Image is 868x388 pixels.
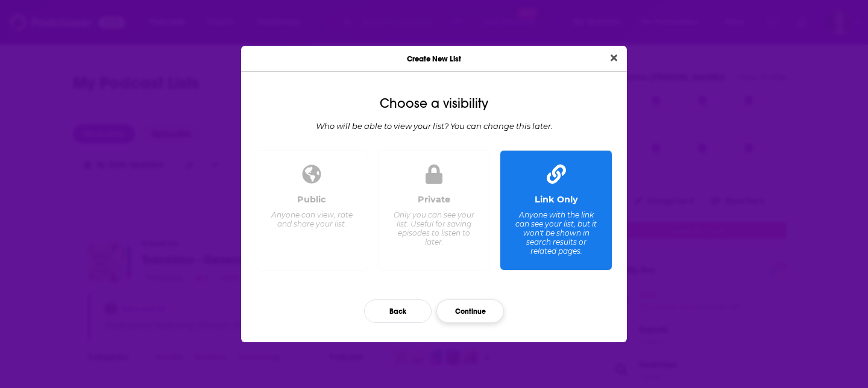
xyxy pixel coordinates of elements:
div: Who will be able to view your list? You can change this later. [251,121,617,131]
div: Link Only [535,194,578,205]
div: Choose a visibility [251,96,617,111]
div: Only you can see your list. Useful for saving episodes to listen to later. [392,210,475,246]
div: Anyone with the link can see your list, but it won't be shown in search results or related pages. [515,210,597,255]
button: Continue [436,299,504,323]
div: Anyone can view, rate and share your list. [271,210,353,228]
div: Public [297,194,326,205]
div: Private [418,194,450,205]
div: Create New List [241,46,627,72]
button: Close [606,51,622,66]
button: Back [364,299,432,323]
